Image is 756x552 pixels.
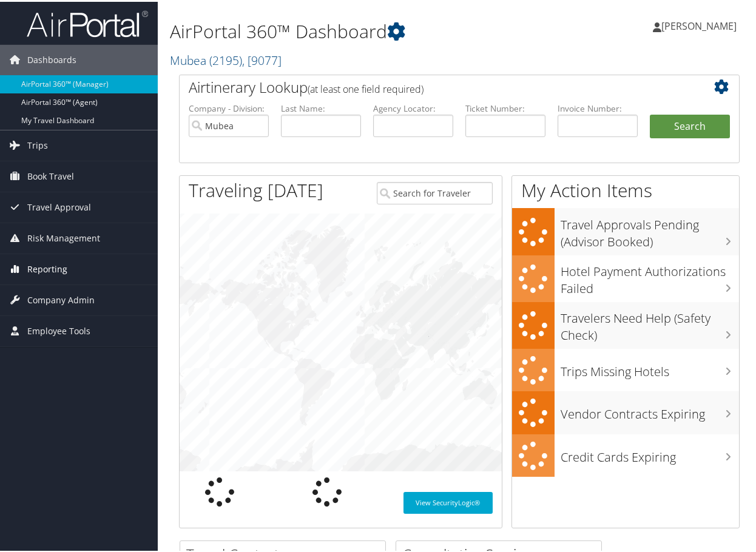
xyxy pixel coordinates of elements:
a: Credit Cards Expiring [512,433,739,476]
span: Reporting [27,252,67,283]
span: (at least one field required) [308,81,424,94]
a: Travel Approvals Pending (Advisor Booked) [512,206,739,253]
span: Trips [27,129,48,159]
label: Ticket Number: [465,101,545,113]
img: airportal-logo.png [27,8,148,36]
a: Trips Missing Hotels [512,347,739,390]
h1: My Action Items [512,176,739,201]
label: Invoice Number: [558,101,638,113]
h2: Airtinerary Lookup [189,75,683,96]
a: Vendor Contracts Expiring [512,389,739,433]
input: Search for Traveler [377,180,493,203]
span: [PERSON_NAME] [661,18,737,31]
h1: Traveling [DATE] [189,176,323,201]
label: Company - Division: [189,101,269,113]
label: Agency Locator: [373,101,453,113]
h3: Trips Missing Hotels [561,355,739,379]
a: Mubea [170,50,282,67]
h3: Credit Cards Expiring [561,441,739,464]
span: Dashboards [27,43,76,73]
span: Risk Management [27,221,100,252]
a: Hotel Payment Authorizations Failed [512,254,739,300]
a: [PERSON_NAME] [653,6,749,42]
span: , [ 9077 ] [242,50,282,67]
span: Travel Approval [27,190,91,221]
h3: Travelers Need Help (Safety Check) [561,302,739,342]
span: Employee Tools [27,314,90,345]
a: Travelers Need Help (Safety Check) [512,300,739,347]
a: View SecurityLogic® [403,490,493,512]
h3: Hotel Payment Authorizations Failed [561,255,739,295]
h1: AirPortal 360™ Dashboard [170,17,556,42]
h3: Vendor Contracts Expiring [561,398,739,421]
span: ( 2195 ) [209,50,242,67]
button: Search [650,113,730,137]
label: Last Name: [281,101,361,113]
span: Company Admin [27,283,95,314]
span: Book Travel [27,160,74,190]
h3: Travel Approvals Pending (Advisor Booked) [561,209,739,249]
